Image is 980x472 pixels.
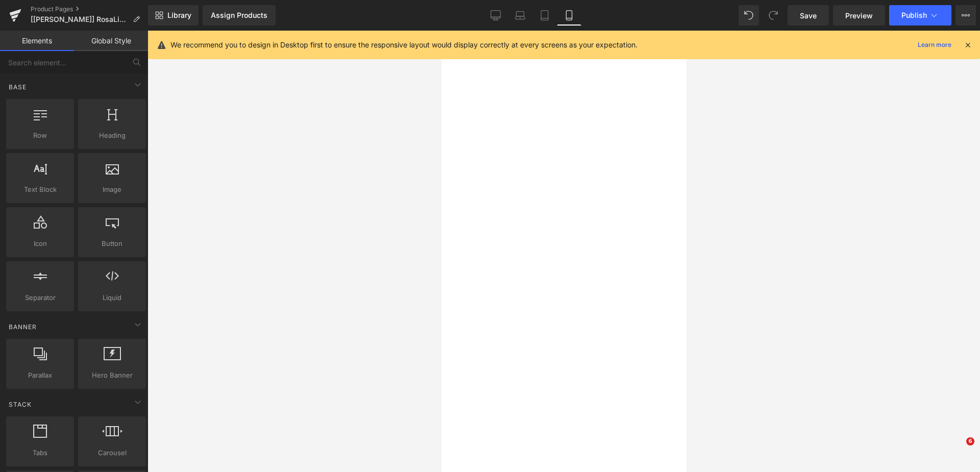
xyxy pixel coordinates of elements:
[9,184,71,195] span: Text Block
[833,5,885,26] a: Preview
[31,15,129,23] span: [[PERSON_NAME]] RosaLight Product Page Shopping Ads - Before/After
[955,5,976,26] button: More
[557,5,581,26] a: Mobile
[31,5,148,13] a: Product Pages
[8,82,28,92] span: Base
[167,11,191,20] span: Library
[211,11,267,19] div: Assign Products
[9,292,71,303] span: Separator
[81,184,143,195] span: Image
[81,370,143,381] span: Hero Banner
[9,238,71,249] span: Icon
[81,292,143,303] span: Liquid
[8,400,33,409] span: Stack
[508,5,532,26] a: Laptop
[81,448,143,458] span: Carousel
[9,370,71,381] span: Parallax
[845,10,873,21] span: Preview
[914,39,955,51] a: Learn more
[800,10,817,21] span: Save
[148,5,199,26] a: New Library
[74,31,148,51] a: Global Style
[9,130,71,141] span: Row
[889,5,951,26] button: Publish
[945,437,970,462] iframe: Intercom live chat
[9,448,71,458] span: Tabs
[901,11,927,19] span: Publish
[170,39,638,51] p: We recommend you to design in Desktop first to ensure the responsive layout would display correct...
[763,5,783,26] button: Redo
[81,130,143,141] span: Heading
[81,238,143,249] span: Button
[739,5,759,26] button: Undo
[966,437,974,445] span: 6
[8,322,38,332] span: Banner
[483,5,508,26] a: Desktop
[532,5,557,26] a: Tablet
